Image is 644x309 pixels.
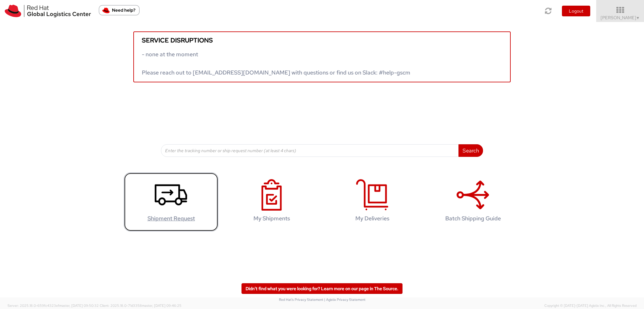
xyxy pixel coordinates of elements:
span: - none at the moment Please reach out to [EMAIL_ADDRESS][DOMAIN_NAME] with questions or find us o... [142,51,410,76]
img: rh-logistics-00dfa346123c4ec078e1.svg [5,5,91,17]
span: Client: 2025.18.0-71d3358 [100,303,181,308]
a: My Deliveries [325,173,419,231]
span: Server: 2025.18.0-659fc4323ef [8,303,99,308]
span: master, [DATE] 09:50:32 [59,303,99,308]
span: master, [DATE] 09:46:25 [142,303,181,308]
span: ▼ [636,15,640,20]
a: Shipment Request [124,173,218,231]
span: [PERSON_NAME] [601,15,640,20]
a: Didn't find what you were looking for? Learn more on our page in The Source. [241,283,402,294]
h5: Service disruptions [142,37,502,44]
h4: Batch Shipping Guide [432,215,514,222]
a: | Agistix Privacy Statement [324,297,365,302]
h4: Shipment Request [130,215,212,222]
a: Red Hat's Privacy Statement [279,297,323,302]
span: Copyright © [DATE]-[DATE] Agistix Inc., All Rights Reserved [544,303,636,308]
h4: My Deliveries [332,215,413,222]
h4: My Shipments [231,215,312,222]
a: Batch Shipping Guide [426,173,520,231]
a: My Shipments [225,173,319,231]
input: Enter the tracking number or ship request number (at least 4 chars) [161,144,459,157]
a: Service disruptions - none at the moment Please reach out to [EMAIL_ADDRESS][DOMAIN_NAME] with qu... [133,31,511,82]
button: Need help? [99,5,140,15]
button: Search [458,144,483,157]
button: Logout [562,6,590,16]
